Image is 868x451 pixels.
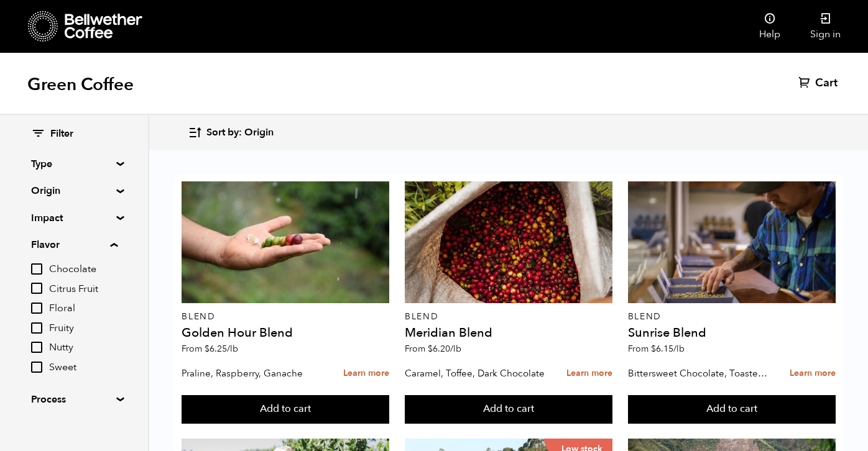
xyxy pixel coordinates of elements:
button: Add to cart [182,395,389,424]
span: From [628,343,685,355]
button: Add to cart [628,395,836,424]
bdi: 6.20 [428,343,461,355]
span: From [405,343,461,355]
span: Sort by: Origin [206,126,274,140]
p: Praline, Raspberry, Ganache [182,364,323,383]
a: Learn more [790,360,836,387]
span: /lb [673,343,685,355]
span: Fruity [49,322,118,335]
p: Caramel, Toffee, Dark Chocolate [405,364,546,383]
a: Learn more [566,360,612,387]
h1: Green Coffee [27,73,134,96]
span: Chocolate [49,263,118,276]
input: Sweet [31,362,42,373]
p: Bittersweet Chocolate, Toasted Marshmallow, Candied Orange, Praline [628,364,769,383]
span: Cart [815,76,838,91]
span: Citrus Fruit [49,283,118,296]
p: Blend [628,312,836,321]
span: Filter [50,127,73,141]
input: Chocolate [31,263,42,275]
span: Nutty [49,341,118,355]
summary: Type [31,157,117,171]
span: $ [651,343,656,355]
span: Sweet [49,361,118,375]
bdi: 6.25 [205,343,238,355]
a: Cart [798,76,841,91]
span: From [182,343,238,355]
span: $ [205,343,210,355]
h4: Sunrise Blend [628,327,836,339]
h4: Meridian Blend [405,327,612,339]
input: Citrus Fruit [31,283,42,294]
button: Add to cart [405,395,612,424]
button: Sort by: Origin [188,118,274,147]
summary: Origin [31,183,117,198]
input: Nutty [31,342,42,353]
bdi: 6.15 [651,343,685,355]
a: Learn more [343,360,389,387]
h4: Golden Hour Blend [182,327,389,339]
input: Fruity [31,322,42,334]
p: Blend [182,312,389,321]
span: /lb [450,343,461,355]
p: Blend [405,312,612,321]
span: Floral [49,302,118,316]
span: /lb [227,343,238,355]
span: $ [428,343,433,355]
summary: Process [31,392,117,407]
input: Floral [31,303,42,314]
summary: Impact [31,211,117,225]
summary: Flavor [31,237,118,252]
